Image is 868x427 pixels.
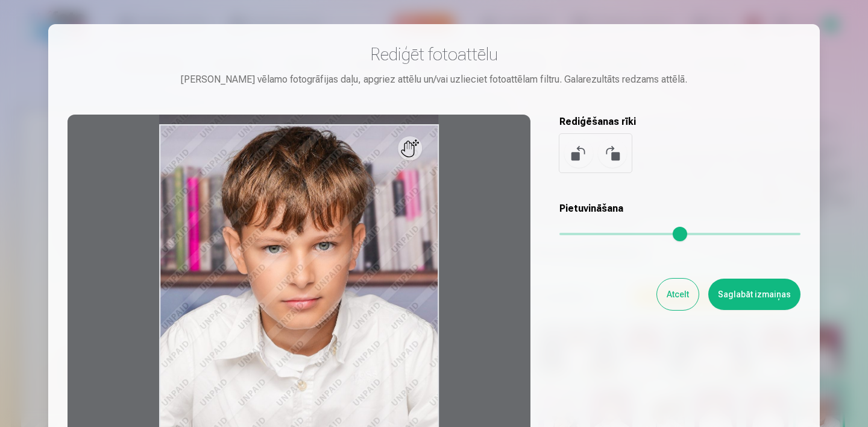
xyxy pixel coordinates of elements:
h5: Rediģēšanas rīki [559,115,800,129]
h5: Pietuvināšana [559,201,800,216]
div: [PERSON_NAME] vēlamo fotogrāfijas daļu, apgriez attēlu un/vai uzlieciet fotoattēlam filtru. Galar... [68,72,800,87]
h3: Rediģēt fotoattēlu [68,43,800,65]
button: Saglabāt izmaiņas [708,279,800,310]
button: Atcelt [657,279,699,310]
